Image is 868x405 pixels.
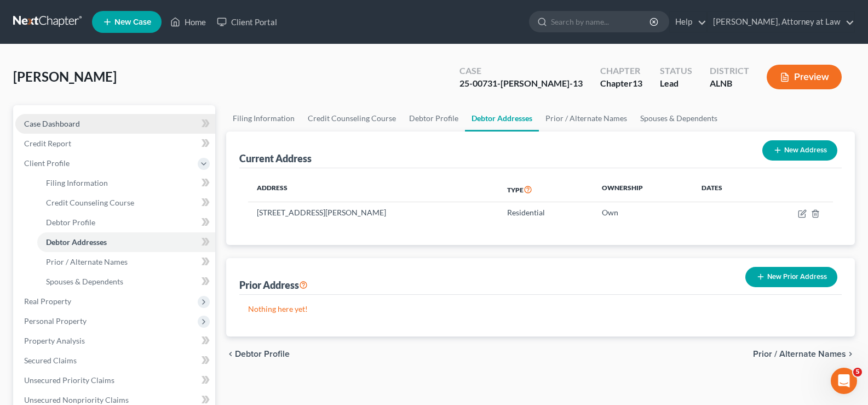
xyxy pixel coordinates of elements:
[459,65,583,77] div: Case
[539,105,634,132] a: Prior / Alternate Names
[593,177,693,202] th: Ownership
[753,350,846,358] span: Prior / Alternate Names
[600,77,642,90] div: Chapter
[498,202,593,223] td: Residential
[15,114,215,134] a: Case Dashboard
[15,351,215,370] a: Secured Claims
[226,105,301,132] a: Filing Information
[24,158,70,168] span: Client Profile
[37,173,215,193] a: Filing Information
[15,370,215,390] a: Unsecured Priority Claims
[710,77,749,90] div: ALNB
[600,65,642,77] div: Chapter
[46,178,108,187] span: Filing Information
[37,193,215,213] a: Credit Counseling Course
[465,105,539,132] a: Debtor Addresses
[498,177,593,202] th: Type
[670,12,706,32] a: Help
[24,119,80,128] span: Case Dashboard
[46,218,95,227] span: Debtor Profile
[248,177,498,202] th: Address
[767,65,842,89] button: Preview
[710,65,749,77] div: District
[24,336,85,345] span: Property Analysis
[693,177,758,202] th: Dates
[211,12,283,32] a: Client Portal
[634,105,724,132] a: Spouses & Dependents
[753,350,855,358] button: Prior / Alternate Names chevron_right
[239,278,308,292] div: Prior Address
[846,350,855,358] i: chevron_right
[37,272,215,292] a: Spouses & Dependents
[459,77,583,90] div: 25-00731-[PERSON_NAME]-13
[633,78,642,88] span: 13
[24,296,71,306] span: Real Property
[235,350,290,358] span: Debtor Profile
[24,375,114,385] span: Unsecured Priority Claims
[831,368,857,394] iframe: Intercom live chat
[24,356,77,365] span: Secured Claims
[24,395,129,404] span: Unsecured Nonpriority Claims
[46,257,128,266] span: Prior / Alternate Names
[660,77,692,90] div: Lead
[37,213,215,232] a: Debtor Profile
[13,69,117,84] span: [PERSON_NAME]
[46,277,123,286] span: Spouses & Dependents
[248,304,833,315] p: Nothing here yet!
[46,198,134,207] span: Credit Counseling Course
[37,252,215,272] a: Prior / Alternate Names
[403,105,465,132] a: Debtor Profile
[114,18,151,26] span: New Case
[301,105,403,132] a: Credit Counseling Course
[15,331,215,351] a: Property Analysis
[551,12,651,32] input: Search by name...
[24,139,71,148] span: Credit Report
[762,140,837,161] button: New Address
[226,350,235,358] i: chevron_left
[239,152,312,165] div: Current Address
[708,12,854,32] a: [PERSON_NAME], Attorney at Law
[165,12,211,32] a: Home
[660,65,692,77] div: Status
[37,232,215,252] a: Debtor Addresses
[745,267,837,287] button: New Prior Address
[46,237,107,247] span: Debtor Addresses
[226,350,290,358] button: chevron_left Debtor Profile
[593,202,693,223] td: Own
[15,134,215,153] a: Credit Report
[24,316,87,326] span: Personal Property
[248,202,498,223] td: [STREET_ADDRESS][PERSON_NAME]
[853,368,862,377] span: 5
